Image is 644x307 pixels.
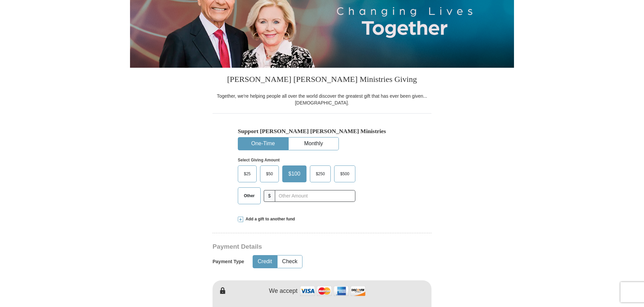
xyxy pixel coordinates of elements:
[264,190,275,202] span: $
[275,190,355,202] input: Other Amount
[240,191,258,201] span: Other
[213,93,431,106] div: Together, we're helping people all over the world discover the greatest gift that has ever been g...
[213,259,244,265] h5: Payment Type
[269,287,298,295] h4: We accept
[263,169,276,179] span: $50
[240,169,254,179] span: $25
[243,216,295,222] span: Add a gift to another fund
[289,137,339,150] button: Monthly
[313,169,328,179] span: $250
[213,243,384,251] h3: Payment Details
[238,158,280,162] strong: Select Giving Amount
[278,255,302,268] button: Check
[213,68,431,93] h3: [PERSON_NAME] [PERSON_NAME] Ministries Giving
[238,137,288,150] button: One-Time
[285,169,304,179] span: $100
[253,255,277,268] button: Credit
[238,128,406,135] h5: Support [PERSON_NAME] [PERSON_NAME] Ministries
[337,169,353,179] span: $500
[299,284,366,298] img: credit cards accepted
